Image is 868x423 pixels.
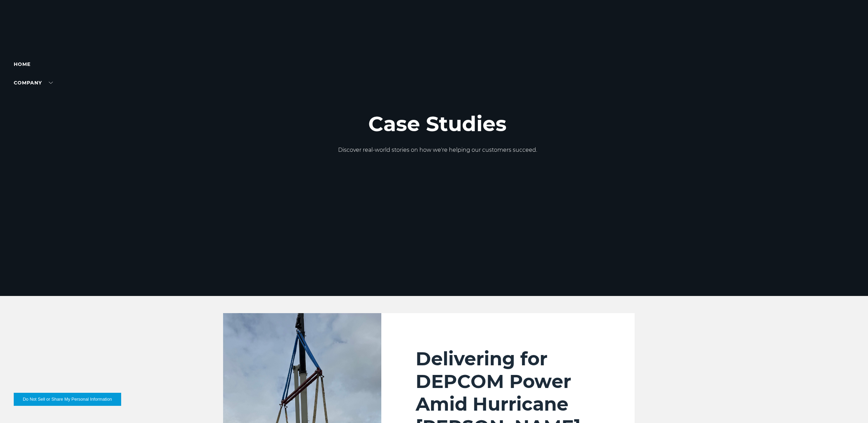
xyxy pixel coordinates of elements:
p: Discover real-world stories on how we're helping our customers succeed. [338,146,537,154]
h1: Case Studies [338,112,537,136]
button: Do Not Sell or Share My Personal Information [14,393,121,406]
a: Company [14,80,53,86]
a: Home [14,61,31,67]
